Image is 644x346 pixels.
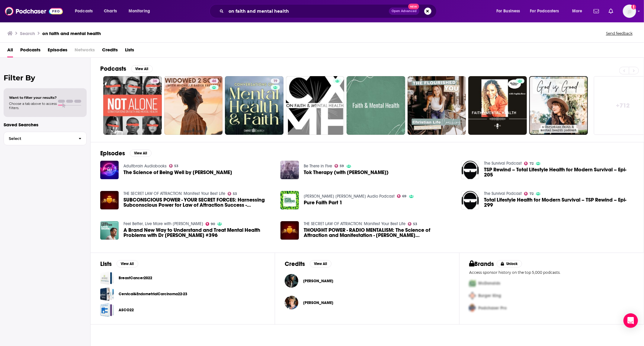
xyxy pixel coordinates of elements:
h2: Filter By [4,73,87,82]
a: Dr. Michelle Bengtson [303,300,333,305]
a: ASCO22 [119,307,134,313]
a: BreastCancer2022 [119,275,152,281]
span: The Science of Being Well by [PERSON_NAME] [123,170,232,175]
button: open menu [71,6,101,16]
div: Search podcasts, credits, & more... [215,4,442,18]
span: McDonalds [478,281,500,286]
a: 90 [206,222,215,226]
a: THOUGHT POWER - RADIO MENTALISM: The Science of Attraction and Manifestation - William Walker Atk... [304,228,454,238]
a: 59 [335,164,344,168]
a: Trevor Tyson [285,274,298,288]
a: Lists [125,45,134,57]
span: 19 [273,78,277,84]
a: Episodes [48,45,67,57]
button: Trevor TysonTrevor Tyson [285,271,450,291]
img: The Science of Being Well by Wallace Wattles [100,161,119,179]
button: Send feedback [604,31,634,36]
a: TSP Rewind – Total Lifestyle Health for Modern Survival – Epi-205 [484,167,634,177]
svg: Add a profile image [631,5,636,9]
a: Cervical&EndometrialCarcinoma22-23 [100,287,114,301]
span: 46 [212,78,216,84]
p: Saved Searches [4,122,87,128]
a: Dr. Michelle Bengtson [285,296,298,309]
a: Cervical&EndometrialCarcinoma22-23 [119,291,187,297]
span: Select [4,137,74,141]
img: User Profile [623,5,636,18]
a: 46 [210,79,219,83]
a: 69 [397,194,407,198]
a: A Brand New Way to Understand and Treat Mental Health Problems with Dr Chris Palmer #396 [100,221,119,240]
img: Pure Faith Part 1 [280,191,299,209]
span: New [408,4,419,9]
button: View All [117,260,138,267]
span: For Business [496,7,520,15]
button: Open AdvancedNew [389,8,419,15]
a: Trevor Tyson [303,279,333,283]
span: 53 [174,165,178,167]
button: open menu [492,6,528,16]
a: Total Lifestyle Health for Modern Survival – TSP Rewind – Epi-299 [484,197,634,208]
button: View All [310,260,332,267]
span: 69 [402,195,407,198]
span: 59 [340,165,344,167]
a: Credits [102,45,118,57]
a: Be There in Five [304,163,332,169]
span: 72 [530,192,533,195]
a: 72 [524,192,533,196]
a: 53 [408,222,418,226]
h2: Episodes [100,150,125,157]
img: TSP Rewind – Total Lifestyle Health for Modern Survival – Epi-205 [461,161,479,179]
span: Podcasts [20,45,40,57]
a: All [7,45,13,57]
a: ASCO22 [100,303,114,317]
button: Select [4,132,87,145]
span: [PERSON_NAME] [303,300,333,305]
img: Podchaser - Follow, Share and Rate Podcasts [5,5,63,17]
a: SUBCONSCIOUS POWER - YOUR SECRET FORCES: Harnessing Subconscious Power for Law of Attraction Succ... [123,197,274,208]
p: Access sponsor history on the top 5,000 podcasts. [469,270,634,275]
a: 36 [103,76,162,135]
a: The Survival Podcast [484,161,522,166]
a: A Brand New Way to Understand and Treat Mental Health Problems with Dr Chris Palmer #396 [123,228,274,238]
a: Adultbrain Audiobooks [123,163,167,169]
a: ListsView All [100,260,138,268]
img: THOUGHT POWER - RADIO MENTALISM: The Science of Attraction and Manifestation - William Walker Atk... [280,221,299,240]
h3: Search [20,31,35,36]
a: 36 [150,79,159,83]
img: Second Pro Logo [467,289,478,302]
span: 90 [211,223,215,225]
a: THE SECRET LAW OF ATTRACTION: Manifest Your Best Life [304,221,405,226]
a: Charts [100,6,120,16]
h2: Brands [469,260,494,268]
button: Show profile menu [623,5,636,18]
button: open menu [568,6,590,16]
button: open menu [124,6,158,16]
h3: on faith and mental health [42,31,101,36]
span: BreastCancer2022 [100,271,114,285]
div: Open Intercom Messenger [623,313,638,328]
img: Tok Therapy (with Amanda White) [280,161,299,179]
span: More [572,7,582,15]
span: [PERSON_NAME] [303,279,333,283]
a: EpisodesView All [100,150,152,157]
span: Logged in as eerdmans [623,5,636,18]
button: Unlock [497,260,522,267]
button: Dr. Michelle Bengtson Dr. Michelle Bengtson [285,293,450,312]
img: Total Lifestyle Health for Modern Survival – TSP Rewind – Epi-299 [461,191,479,209]
span: Want to filter your results? [9,95,57,100]
span: Choose a tab above to access filters. [9,102,57,110]
a: 53 [169,164,179,168]
span: 36 [153,78,157,84]
a: CreditsView All [285,260,332,268]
